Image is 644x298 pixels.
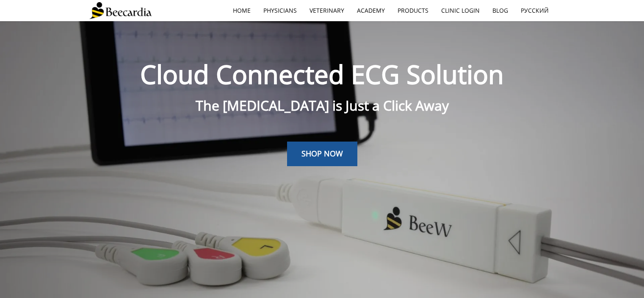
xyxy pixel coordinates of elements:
[257,1,303,20] a: Physicians
[486,1,514,20] a: Blog
[435,1,486,20] a: Clinic Login
[89,2,152,19] img: Beecardia
[514,1,555,20] a: Русский
[303,1,351,20] a: Veterinary
[351,1,391,20] a: Academy
[227,1,257,20] a: home
[196,96,449,114] span: The [MEDICAL_DATA] is Just a Click Away
[391,1,435,20] a: Products
[287,142,357,166] a: SHOP NOW
[301,148,343,159] span: SHOP NOW
[140,57,504,92] span: Cloud Connected ECG Solution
